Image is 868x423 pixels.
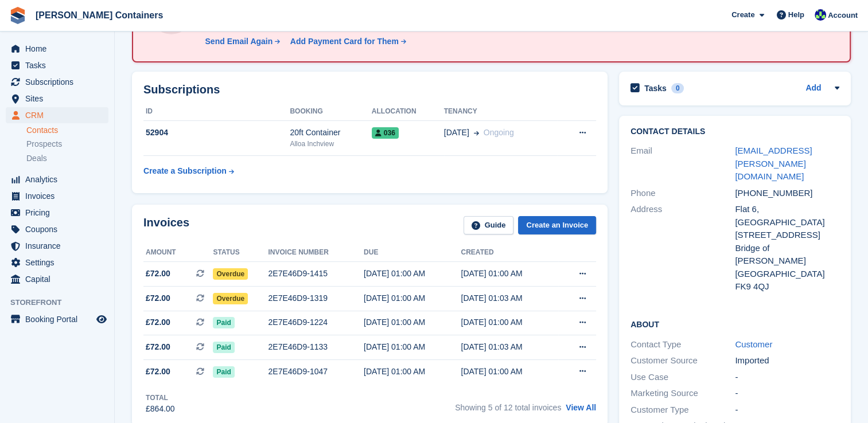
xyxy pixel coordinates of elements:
[630,338,735,351] div: Contact Type
[464,216,514,235] a: Guide
[25,107,94,123] span: CRM
[364,341,461,353] div: [DATE] 01:00 AM
[25,271,94,287] span: Capital
[213,342,234,353] span: Paid
[735,242,839,268] div: Bridge of [PERSON_NAME]
[6,271,108,287] a: menu
[461,244,558,262] th: Created
[735,203,839,229] div: Flat 6, [GEOGRAPHIC_DATA]
[10,297,114,308] span: Storefront
[735,187,839,200] div: [PHONE_NUMBER]
[518,216,596,235] a: Create an Invoice
[213,317,234,328] span: Paid
[815,9,826,21] img: Audra Whitelaw
[372,103,444,121] th: Allocation
[364,316,461,328] div: [DATE] 01:00 AM
[26,139,62,150] span: Prospects
[671,83,684,93] div: 0
[26,153,47,164] span: Deals
[444,103,558,121] th: Tenancy
[731,9,754,21] span: Create
[805,82,821,95] a: Add
[6,74,108,90] a: menu
[143,127,290,139] div: 52904
[6,91,108,107] a: menu
[735,339,772,349] a: Customer
[630,404,735,417] div: Customer Type
[268,341,364,353] div: 2E7E46D9-1133
[25,41,94,57] span: Home
[6,41,108,57] a: menu
[735,229,839,242] div: [STREET_ADDRESS]
[146,366,170,378] span: £72.00
[364,244,461,262] th: Due
[9,7,26,24] img: stora-icon-8386f47178a22dfd0bd8f6a31ec36ba5ce8667c1dd55bd0f319d3a0aa187defe.svg
[25,74,94,90] span: Subscriptions
[146,268,170,280] span: £72.00
[25,91,94,107] span: Sites
[143,83,596,96] h2: Subscriptions
[146,341,170,353] span: £72.00
[25,188,94,204] span: Invoices
[143,216,189,235] h2: Invoices
[630,203,735,293] div: Address
[630,354,735,367] div: Customer Source
[6,107,108,123] a: menu
[6,188,108,204] a: menu
[630,371,735,384] div: Use Case
[143,160,234,182] a: Create a Subscription
[146,292,170,304] span: £72.00
[735,354,839,367] div: Imported
[6,205,108,221] a: menu
[290,127,371,139] div: 20ft Container
[268,268,364,280] div: 2E7E46D9-1415
[213,244,268,262] th: Status
[461,268,558,280] div: [DATE] 01:00 AM
[461,366,558,378] div: [DATE] 01:00 AM
[566,403,596,412] a: View All
[286,36,407,48] a: Add Payment Card for Them
[25,205,94,221] span: Pricing
[6,57,108,73] a: menu
[735,404,839,417] div: -
[364,268,461,280] div: [DATE] 01:00 AM
[644,83,667,93] h2: Tasks
[290,36,399,48] div: Add Payment Card for Them
[630,144,735,183] div: Email
[95,312,108,326] a: Preview store
[205,36,273,48] div: Send Email Again
[788,9,804,21] span: Help
[6,238,108,254] a: menu
[735,268,839,281] div: [GEOGRAPHIC_DATA]
[6,254,108,271] a: menu
[146,316,170,328] span: £72.00
[25,311,94,327] span: Booking Portal
[213,366,234,378] span: Paid
[213,293,248,304] span: Overdue
[143,244,213,262] th: Amount
[735,146,812,181] a: [EMAIL_ADDRESS][PERSON_NAME][DOMAIN_NAME]
[25,171,94,187] span: Analytics
[268,366,364,378] div: 2E7E46D9-1047
[630,318,839,330] h2: About
[6,171,108,187] a: menu
[735,371,839,384] div: -
[372,127,399,139] span: 036
[630,187,735,200] div: Phone
[213,268,248,280] span: Overdue
[6,311,108,327] a: menu
[26,138,108,150] a: Prospects
[268,244,364,262] th: Invoice number
[461,292,558,304] div: [DATE] 01:03 AM
[290,139,371,149] div: Alloa Inchview
[735,387,839,400] div: -
[146,393,175,403] div: Total
[290,103,371,121] th: Booking
[461,341,558,353] div: [DATE] 01:03 AM
[630,127,839,136] h2: Contact Details
[31,6,168,25] a: [PERSON_NAME] Containers
[6,221,108,237] a: menu
[25,57,94,73] span: Tasks
[25,254,94,271] span: Settings
[268,292,364,304] div: 2E7E46D9-1319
